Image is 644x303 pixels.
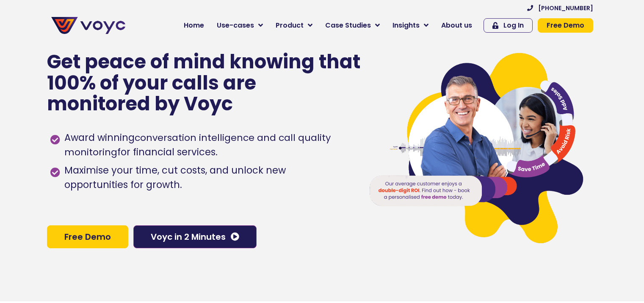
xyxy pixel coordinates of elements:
[177,17,210,34] a: Home
[319,17,386,34] a: Case Studies
[133,225,257,248] a: Voyc in 2 Minutes
[538,5,593,11] span: [PHONE_NUMBER]
[269,17,319,34] a: Product
[62,131,351,160] span: Award winning for financial services.
[62,163,351,192] span: Maximise your time, cut costs, and unlock new opportunities for growth.
[441,20,472,31] span: About us
[538,18,593,33] a: Free Demo
[547,22,584,29] span: Free Demo
[392,20,420,31] span: Insights
[210,17,269,34] a: Use-cases
[47,225,128,248] a: Free Demo
[217,20,254,31] span: Use-cases
[435,17,478,34] a: About us
[484,18,533,33] a: Log In
[151,233,226,241] span: Voyc in 2 Minutes
[276,20,304,31] span: Product
[47,51,362,115] p: Get peace of mind knowing that 100% of your calls are monitored by Voyc
[51,17,125,34] img: voyc-full-logo
[64,233,111,241] span: Free Demo
[503,22,524,29] span: Log In
[64,131,331,159] h1: conversation intelligence and call quality monitoring
[527,5,593,11] a: [PHONE_NUMBER]
[325,20,371,31] span: Case Studies
[386,17,435,34] a: Insights
[184,20,204,31] span: Home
